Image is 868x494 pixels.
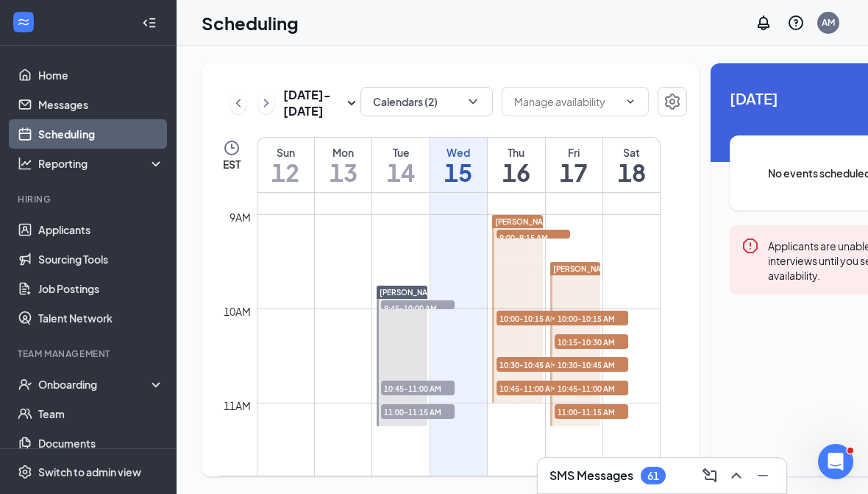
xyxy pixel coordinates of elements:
[603,138,660,192] a: October 18, 2025
[658,87,687,116] button: Settings
[16,15,31,29] svg: WorkstreamLogo
[553,264,615,273] span: [PERSON_NAME]
[497,381,570,395] span: 10:45-11:00 AM
[223,157,241,172] span: EST
[315,160,371,185] h1: 13
[497,230,570,244] span: 9:00-9:15 AM
[466,94,480,109] svg: ChevronDown
[430,160,487,185] h1: 15
[227,209,254,225] div: 9am
[755,14,772,32] svg: Notifications
[38,60,164,90] a: Home
[223,139,241,157] svg: Clock
[38,303,164,333] a: Talent Network
[555,334,628,349] span: 10:15-10:30 AM
[741,237,759,255] svg: Error
[754,467,772,484] svg: Minimize
[231,94,246,112] svg: ChevronLeft
[381,404,455,419] span: 11:00-11:15 AM
[430,145,487,160] div: Wed
[372,145,429,160] div: Tue
[221,303,254,320] div: 10am
[380,288,441,297] span: [PERSON_NAME]
[38,377,152,392] div: Onboarding
[555,381,628,395] span: 10:45-11:00 AM
[18,347,161,360] div: Team Management
[18,156,32,171] svg: Analysis
[258,92,274,114] button: ChevronRight
[603,160,660,185] h1: 18
[18,193,161,205] div: Hiring
[549,467,633,484] h3: SMS Messages
[546,160,602,185] h1: 17
[555,357,628,372] span: 10:30-10:45 AM
[658,87,687,119] a: Settings
[701,467,719,484] svg: ComposeMessage
[38,244,164,274] a: Sourcing Tools
[725,464,748,487] button: ChevronUp
[787,14,805,32] svg: QuestionInfo
[603,145,660,160] div: Sat
[202,10,299,35] h1: Scheduling
[625,96,636,107] svg: ChevronDown
[38,399,164,428] a: Team
[38,90,164,119] a: Messages
[546,145,602,160] div: Fri
[38,274,164,303] a: Job Postings
[497,357,570,372] span: 10:30-10:45 AM
[822,16,835,29] div: AM
[698,464,722,487] button: ComposeMessage
[818,444,853,479] iframe: Intercom live chat
[372,160,429,185] h1: 14
[315,138,371,192] a: October 13, 2025
[514,93,619,110] input: Manage availability
[381,300,455,315] span: 9:45-10:00 AM
[664,93,681,110] svg: Settings
[315,145,371,160] div: Mon
[430,138,487,192] a: October 15, 2025
[257,145,314,160] div: Sun
[360,87,493,116] button: Calendars (2)ChevronDown
[38,215,164,244] a: Applicants
[343,94,360,112] svg: SmallChevronDown
[38,156,165,171] div: Reporting
[283,87,343,119] h3: [DATE] - [DATE]
[728,467,745,484] svg: ChevronUp
[221,398,254,414] div: 11am
[546,138,602,192] a: October 17, 2025
[38,119,164,149] a: Scheduling
[372,138,429,192] a: October 14, 2025
[259,94,274,112] svg: ChevronRight
[257,160,314,185] h1: 12
[142,15,157,30] svg: Collapse
[230,92,246,114] button: ChevronLeft
[38,428,164,458] a: Documents
[647,470,659,482] div: 61
[495,217,557,226] span: [PERSON_NAME]
[555,311,628,325] span: 10:00-10:15 AM
[497,311,570,325] span: 10:00-10:15 AM
[555,404,628,419] span: 11:00-11:15 AM
[257,138,314,192] a: October 12, 2025
[488,138,544,192] a: October 16, 2025
[488,145,544,160] div: Thu
[488,160,544,185] h1: 16
[381,381,455,395] span: 10:45-11:00 AM
[18,465,32,479] svg: Settings
[18,377,32,392] svg: UserCheck
[751,464,775,487] button: Minimize
[38,465,141,479] div: Switch to admin view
